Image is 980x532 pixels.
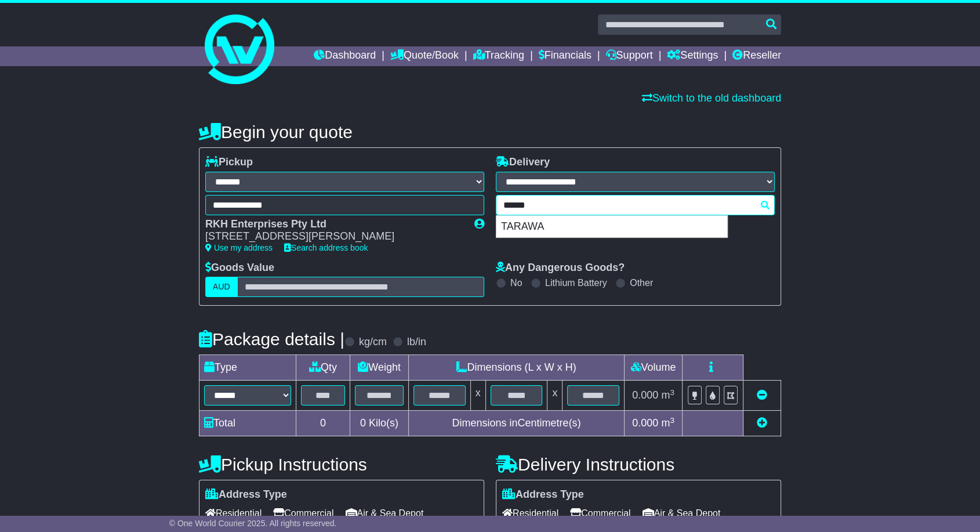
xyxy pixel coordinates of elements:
h4: Pickup Instructions [199,455,484,474]
a: Financials [539,46,591,66]
label: No [510,277,522,288]
sup: 3 [670,416,674,425]
a: Reseller [732,46,781,66]
a: Remove this item [757,389,767,401]
label: Goods Value [205,262,274,274]
label: Pickup [205,156,253,169]
label: Address Type [502,488,584,501]
typeahead: Please provide city [496,195,775,215]
label: Delivery [496,156,550,169]
span: 0.000 [632,417,658,429]
td: Total [199,411,296,436]
h4: Begin your quote [199,122,781,142]
span: m [661,417,674,429]
label: kg/cm [359,336,387,349]
span: Commercial [273,504,333,522]
h4: Delivery Instructions [496,455,781,474]
span: Residential [205,504,262,522]
a: Use my address [205,243,273,252]
label: Address Type [205,488,287,501]
a: Add new item [757,417,767,429]
a: Settings [667,46,718,66]
sup: 3 [670,388,674,397]
span: © One World Courier 2025. All rights reserved. [169,519,337,528]
td: Type [199,355,296,381]
td: Weight [350,355,409,381]
a: Switch to the old dashboard [642,92,781,104]
td: Qty [296,355,350,381]
span: m [661,389,674,401]
div: RKH Enterprises Pty Ltd [205,218,463,231]
label: Other [630,277,653,288]
h4: Package details | [199,330,344,349]
span: 0.000 [632,389,658,401]
label: Any Dangerous Goods? [496,262,625,274]
td: x [470,381,485,411]
a: Tracking [473,46,524,66]
label: Lithium Battery [545,277,607,288]
span: Commercial [570,504,630,522]
a: Search address book [284,243,368,252]
label: lb/in [407,336,426,349]
label: AUD [205,277,238,297]
span: Residential [502,504,558,522]
span: Air & Sea Depot [643,504,721,522]
div: [STREET_ADDRESS][PERSON_NAME] [205,230,463,243]
td: x [547,381,562,411]
span: Air & Sea Depot [346,504,424,522]
td: Dimensions in Centimetre(s) [408,411,624,436]
span: 0 [360,417,366,429]
td: Dimensions (L x W x H) [408,355,624,381]
a: Support [605,46,652,66]
div: TARAWA [496,216,727,238]
td: 0 [296,411,350,436]
a: Quote/Book [390,46,459,66]
td: Volume [624,355,682,381]
td: Kilo(s) [350,411,409,436]
a: Dashboard [314,46,376,66]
